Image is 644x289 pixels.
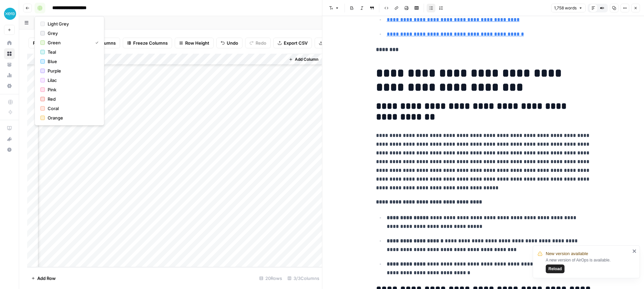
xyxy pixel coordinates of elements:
[4,81,15,91] a: Settings
[185,40,209,46] span: Row Height
[27,273,60,284] button: Add Row
[133,40,168,46] span: Freeze Columns
[93,40,116,46] span: 3 Columns
[284,40,308,46] span: Export CSV
[175,38,214,48] button: Row Height
[48,105,96,112] span: Coral
[4,59,15,70] a: Your Data
[273,38,312,48] button: Export CSV
[554,5,577,11] span: 1,758 words
[256,40,266,46] span: Redo
[4,5,15,22] button: Workspace: XeroOps
[4,48,15,59] a: Browse
[546,250,588,257] span: New version available
[227,40,238,46] span: Undo
[48,49,96,55] span: Teal
[48,30,96,37] span: Grey
[48,96,96,102] span: Red
[551,4,586,12] button: 1,758 words
[295,56,318,62] span: Add Column
[4,134,14,144] div: What's new?
[548,266,562,272] span: Reload
[48,67,96,74] span: Purple
[4,134,15,144] button: What's new?
[216,38,243,48] button: Undo
[257,273,285,284] div: 20 Rows
[4,8,16,20] img: XeroOps Logo
[4,38,15,48] a: Home
[48,77,96,84] span: Lilac
[546,264,565,273] button: Reload
[4,123,15,134] a: AirOps Academy
[48,86,96,93] span: Pink
[48,39,90,46] span: Green
[245,38,271,48] button: Redo
[632,248,637,254] button: close
[37,275,56,282] span: Add Row
[285,273,322,284] div: 3/3 Columns
[4,70,15,81] a: Usage
[123,38,172,48] button: Freeze Columns
[33,40,44,46] span: Filter
[34,16,72,30] a: Blank
[286,55,321,64] button: Add Column
[4,144,15,155] button: Help + Support
[29,38,54,48] button: Filter
[48,58,96,65] span: Blue
[48,114,96,121] span: Orange
[48,20,96,27] span: Light Grey
[546,257,630,273] div: A new version of AirOps is available.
